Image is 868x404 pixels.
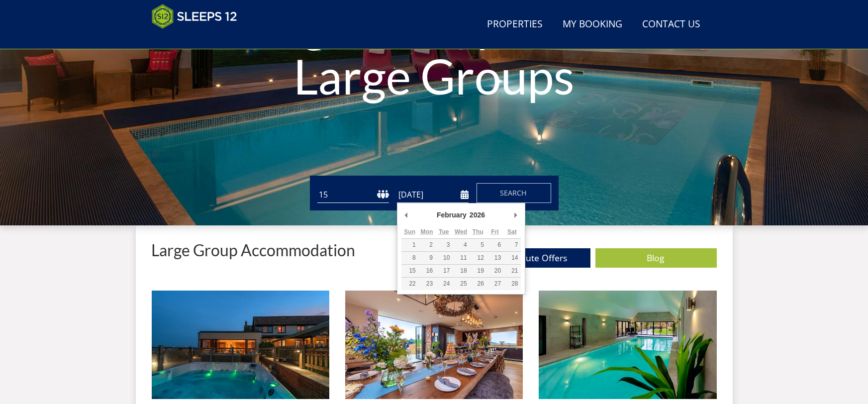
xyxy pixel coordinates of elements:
[401,278,418,290] button: 22
[486,239,503,251] button: 6
[452,278,469,290] button: 25
[639,13,705,36] a: Contact Us
[435,278,452,290] button: 24
[470,278,486,290] button: 26
[473,228,483,235] abbr: Thursday
[152,291,329,399] img: 'Hot Tubs' - Large Group Accommodation Holiday Ideas
[452,252,469,264] button: 11
[503,252,520,264] button: 14
[418,252,435,264] button: 9
[486,278,503,290] button: 27
[435,265,452,277] button: 17
[435,252,452,264] button: 10
[503,265,520,277] button: 21
[470,265,486,277] button: 19
[418,239,435,251] button: 2
[559,13,627,36] a: My Booking
[486,252,503,264] button: 13
[401,207,411,222] button: Previous Month
[404,228,415,235] abbr: Sunday
[401,239,418,251] button: 1
[468,207,486,222] div: 2026
[539,291,716,399] img: 'Swimming Pools' - Large Group Accommodation Holiday Ideas
[435,207,468,222] div: February
[500,188,527,198] span: Search
[503,278,520,290] button: 28
[469,248,590,268] a: Last Minute Offers
[345,291,523,399] img: 'Celebrations and Events' - Large Group Accommodation Holiday Ideas
[418,278,435,290] button: 23
[455,228,467,235] abbr: Wednesday
[439,228,449,235] abbr: Tuesday
[152,241,356,259] p: Large Group Accommodation
[503,239,520,251] button: 7
[418,265,435,277] button: 16
[147,35,251,43] iframe: Customer reviews powered by Trustpilot
[435,239,452,251] button: 3
[486,265,503,277] button: 20
[401,252,418,264] button: 8
[452,265,469,277] button: 18
[491,228,498,235] abbr: Friday
[595,248,717,268] a: Blog
[511,207,521,222] button: Next Month
[397,187,469,203] input: Arrival Date
[470,252,486,264] button: 12
[401,265,418,277] button: 15
[507,228,517,235] abbr: Saturday
[470,239,486,251] button: 5
[152,4,237,29] img: Sleeps 12
[421,228,433,235] abbr: Monday
[477,183,551,203] button: Search
[452,239,469,251] button: 4
[483,13,547,36] a: Properties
